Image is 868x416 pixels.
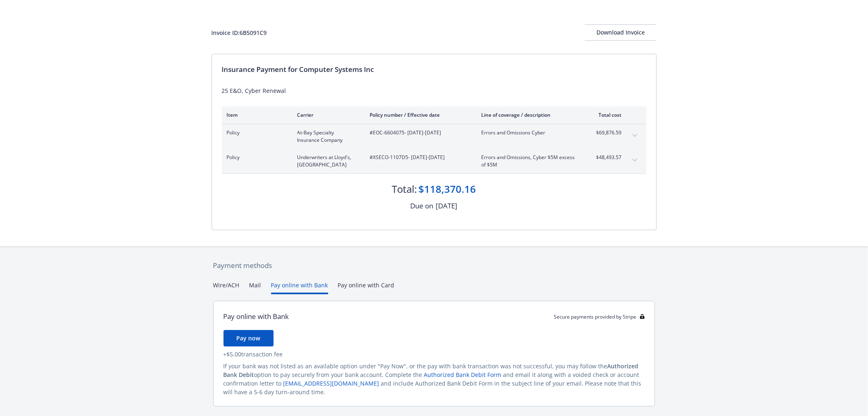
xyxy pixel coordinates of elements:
button: expand content [628,154,642,167]
span: Errors and Omissions Cyber [482,129,578,136]
div: Policy number / Effective date [370,111,468,118]
span: #XSECO-1107D5 - [DATE]-[DATE] [370,154,468,161]
span: Pay now [237,334,260,342]
button: Download Invoice [585,24,657,41]
div: Carrier [297,111,357,118]
span: Errors and Omissions, Cyber $5M excess of $5M [482,154,578,169]
div: If your bank was not listed as an available option under "Pay Now", or the pay with bank transact... [224,362,645,396]
span: At-Bay Specialty Insurance Company [297,129,357,144]
span: $69,876.59 [591,129,622,136]
span: Policy [227,129,284,136]
div: Pay online with Bank [224,311,289,322]
div: Secure payments provided by Stripe [554,313,645,320]
div: Invoice ID: 6B5091C9 [212,28,267,37]
span: $48,493.57 [591,154,622,161]
div: Item [227,111,284,118]
span: #EOC-6604075 - [DATE]-[DATE] [370,129,468,136]
a: Authorized Bank Debit Form [424,371,502,379]
div: PolicyAt-Bay Specialty Insurance Company#EOC-6604075- [DATE]-[DATE]Errors and Omissions Cyber$69,... [222,124,646,149]
span: Underwriters at Lloyd's, [GEOGRAPHIC_DATA] [297,154,357,169]
button: Mail [249,281,261,294]
span: Policy [227,154,284,161]
div: + $5.00 transaction fee [224,350,645,358]
button: expand content [628,129,642,142]
div: $118,370.16 [419,182,476,196]
div: 25 E&O, Cyber Renewal [222,86,646,95]
div: Due on [411,201,434,211]
a: [EMAIL_ADDRESS][DOMAIN_NAME] [283,379,379,387]
button: Wire/ACH [213,281,240,294]
div: Insurance Payment for Computer Systems Inc [222,64,646,75]
button: Pay online with Bank [271,281,328,294]
span: Authorized Bank Debit [224,362,639,379]
div: PolicyUnderwriters at Lloyd's, [GEOGRAPHIC_DATA]#XSECO-1107D5- [DATE]-[DATE]Errors and Omissions,... [222,149,646,173]
div: [DATE] [436,201,458,211]
div: Payment methods [213,260,655,271]
div: Line of coverage / description [482,111,578,118]
button: Pay online with Card [338,281,395,294]
button: Pay now [224,330,274,347]
div: Total: [392,182,417,196]
div: Total cost [591,111,622,118]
